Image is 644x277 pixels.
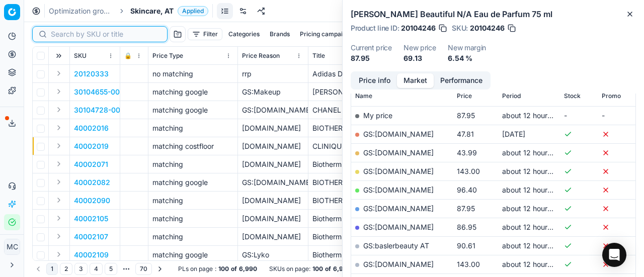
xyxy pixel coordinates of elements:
[296,28,354,40] button: Pricing campaign
[53,230,65,242] button: Expand
[457,186,477,194] span: 96.40
[363,130,434,138] a: GS:[DOMAIN_NAME]
[154,263,166,275] button: Go to next page
[502,167,566,175] span: about 12 hours ago
[74,232,108,242] button: 40002107
[363,223,434,231] a: GS:[DOMAIN_NAME]
[53,140,65,152] button: Expand
[74,250,109,260] p: 40002109
[502,111,566,120] span: about 12 hours ago
[312,250,587,260] p: Biotherm Homme 48H Day Control Protection Deodorant Roll-On 75 ml
[502,148,566,157] span: about 12 hours ago
[325,265,331,273] strong: of
[224,28,264,40] button: Categories
[46,263,58,275] button: 1
[152,105,233,115] div: matching google
[74,196,110,206] button: 40002090
[351,8,636,20] h2: [PERSON_NAME] Beautiful N/A Eau de Parfum 75 ml
[242,214,304,224] div: [DOMAIN_NAME]
[130,6,208,16] span: Skincare, ATApplied
[312,52,325,60] span: Title
[51,29,161,39] input: Search by SKU or title
[457,92,472,100] span: Price
[105,263,117,275] button: 5
[242,52,280,60] span: Price Reason
[242,232,304,242] div: [DOMAIN_NAME]
[53,212,65,224] button: Expand
[333,265,351,273] strong: 6,990
[401,23,436,33] span: 20104246
[352,73,397,88] button: Price info
[152,196,233,206] div: matching
[74,141,109,151] button: 40002019
[53,104,65,116] button: Expand
[74,105,143,115] button: 30104728-0003238
[4,239,20,255] button: MC
[312,159,587,169] p: Biotherm Homme Aquapower Comfort Gel Gesichtscreme 75 ml
[74,263,88,275] button: 3
[312,265,323,273] strong: 100
[502,186,566,194] span: about 12 hours ago
[32,263,44,275] button: Go to previous page
[457,167,480,175] span: 143.00
[242,105,304,115] div: GS:[DOMAIN_NAME]
[152,159,233,169] div: matching
[152,141,233,151] div: matching costfloor
[32,262,166,276] nav: pagination
[74,214,108,224] button: 40002105
[363,186,434,194] a: GS:[DOMAIN_NAME]
[448,44,486,51] dt: New margin
[49,6,113,16] a: Optimization groups
[74,123,109,133] button: 40002016
[502,260,566,268] span: about 12 hours ago
[242,141,304,151] div: [DOMAIN_NAME]
[152,214,233,224] div: matching
[135,263,152,275] button: 70
[312,69,587,79] p: Adidas Dynamic Pulse N/A Deodorant Spray 150 ml
[152,87,233,97] div: matching google
[363,148,434,157] a: GS:[DOMAIN_NAME]
[457,148,477,157] span: 43.99
[74,69,109,79] button: 20120333
[312,105,587,115] p: CHANEL COCO MADEMOISELLE N/A Badeseife 100 g
[74,159,108,169] button: 40002071
[560,106,598,125] td: -
[60,263,72,275] button: 2
[242,123,304,133] div: [DOMAIN_NAME]
[502,204,566,213] span: about 12 hours ago
[312,214,587,224] p: Biotherm Homme Basics Line N/A Rasiergel 150 ml
[74,87,141,97] button: 30104655-0010026
[74,177,110,188] button: 40002082
[363,204,434,213] a: GS:[DOMAIN_NAME]
[178,265,257,273] div: :
[457,130,474,138] span: 47.81
[242,87,304,97] div: GS:Makeup
[351,25,399,32] span: Product line ID :
[53,176,65,188] button: Expand
[90,263,103,275] button: 4
[598,106,635,125] td: -
[152,123,233,133] div: matching
[152,52,183,60] span: Price Type
[564,92,581,100] span: Stock
[457,111,475,120] span: 87.95
[53,85,65,98] button: Expand
[312,232,587,242] p: Biotherm Homme Basic Line Ultra Comfort Balm After Shave Balsam 75 ml
[152,232,233,242] div: matching
[404,53,436,63] dd: 69.13
[355,92,372,100] span: Name
[53,67,65,79] button: Expand
[457,223,476,231] span: 86.95
[312,87,587,97] p: [PERSON_NAME] Sunflowers Fine Fragrance Mist Körperspray 236 ml
[53,122,65,134] button: Expand
[178,6,208,16] span: Applied
[242,177,304,188] div: GS:[DOMAIN_NAME]
[49,6,208,16] nav: breadcrumb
